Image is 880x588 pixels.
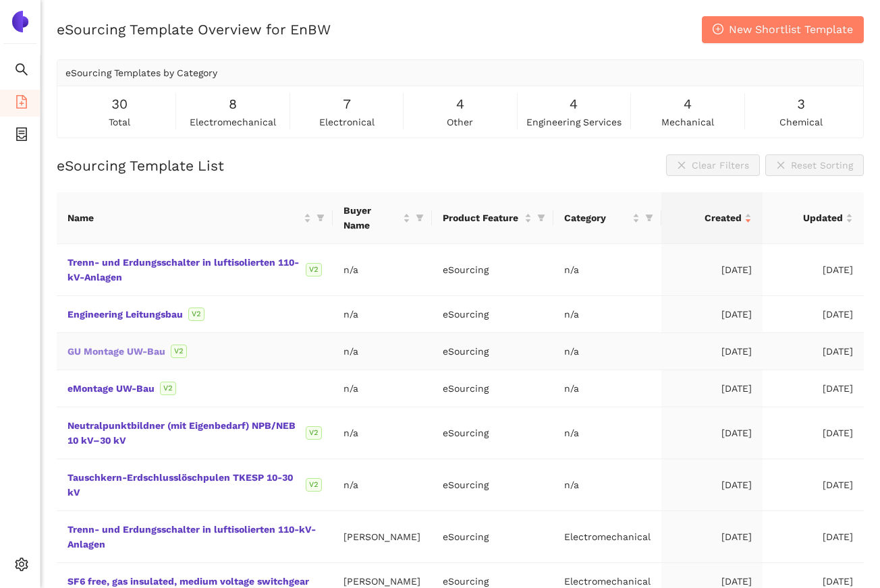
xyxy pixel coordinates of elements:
td: [DATE] [763,296,864,333]
td: [DATE] [763,370,864,407]
th: this column's title is Buyer Name,this column is sortable [333,192,432,244]
td: [DATE] [661,407,763,459]
th: this column's title is Product Feature,this column is sortable [432,192,553,244]
span: 3 [797,94,805,115]
td: n/a [333,459,432,511]
td: n/a [333,244,432,296]
span: 8 [229,94,237,115]
span: Product Feature [443,210,522,225]
span: other [447,115,473,129]
td: [DATE] [661,511,763,563]
th: this column's title is Name,this column is sortable [57,192,333,244]
td: eSourcing [432,459,553,511]
span: filter [416,214,424,222]
span: filter [534,208,548,228]
span: V2 [306,426,322,440]
td: [DATE] [763,407,864,459]
td: [DATE] [661,244,763,296]
td: [DATE] [763,459,864,511]
span: total [109,115,130,129]
td: n/a [553,244,661,296]
td: n/a [553,459,661,511]
span: chemical [779,115,823,129]
td: [DATE] [763,244,864,296]
td: n/a [553,407,661,459]
td: n/a [553,296,661,333]
span: eSourcing Templates by Category [65,67,217,78]
span: electronical [319,115,375,129]
span: 4 [456,94,464,115]
span: V2 [306,263,322,276]
span: mechanical [661,115,714,129]
td: eSourcing [432,511,553,563]
span: plus-circle [713,24,723,36]
span: V2 [188,307,204,321]
span: Category [564,210,630,225]
span: New Shortlist Template [729,21,853,38]
span: filter [413,200,427,235]
td: [PERSON_NAME] [333,511,432,563]
td: eSourcing [432,370,553,407]
td: [DATE] [661,370,763,407]
span: 7 [343,94,351,115]
span: file-add [15,90,28,117]
td: [DATE] [763,333,864,370]
span: Buyer Name [343,203,400,233]
img: Logo [9,11,31,32]
span: Created [672,210,742,225]
td: [DATE] [763,511,864,563]
td: n/a [333,407,432,459]
button: plus-circleNew Shortlist Template [702,16,864,43]
td: n/a [553,333,661,370]
span: filter [645,214,653,222]
span: filter [317,214,325,222]
button: closeClear Filters [666,154,760,176]
span: 4 [570,94,578,115]
td: n/a [333,370,432,407]
h2: eSourcing Template Overview for EnBW [57,20,331,39]
h2: eSourcing Template List [57,156,224,175]
span: V2 [171,345,187,358]
span: Name [67,210,301,225]
span: search [15,58,28,85]
th: this column's title is Updated,this column is sortable [763,192,864,244]
span: filter [314,208,327,228]
td: n/a [553,370,661,407]
span: filter [537,214,545,222]
span: 4 [684,94,692,115]
span: 30 [111,94,128,115]
th: this column's title is Category,this column is sortable [553,192,661,244]
span: V2 [160,382,176,395]
td: [DATE] [661,333,763,370]
td: Electromechanical [553,511,661,563]
span: V2 [306,478,322,492]
td: eSourcing [432,333,553,370]
span: electromechanical [190,115,276,129]
span: Updated [773,210,843,225]
button: closeReset Sorting [765,154,864,176]
span: container [15,123,28,150]
span: setting [15,553,28,580]
td: n/a [333,296,432,333]
span: filter [642,208,656,228]
td: [DATE] [661,296,763,333]
td: eSourcing [432,244,553,296]
td: n/a [333,333,432,370]
span: engineering services [526,115,622,129]
td: [DATE] [661,459,763,511]
td: eSourcing [432,407,553,459]
td: eSourcing [432,296,553,333]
